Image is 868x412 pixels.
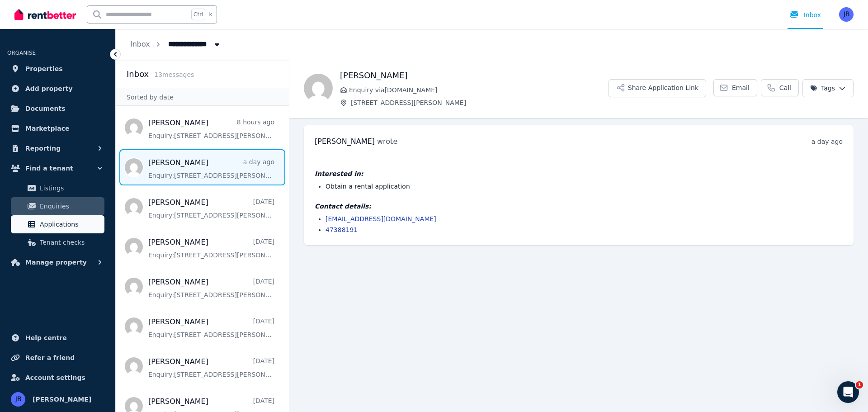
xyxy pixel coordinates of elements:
[7,99,108,118] a: Documents
[11,392,25,407] img: JACQUELINE BARRY
[11,197,104,215] a: Enquiries
[349,85,609,95] span: Enquiry via [DOMAIN_NAME]
[789,10,821,19] div: Inbox
[154,71,194,78] span: 13 message s
[761,79,799,96] a: Call
[315,169,843,178] h4: Interested in:
[25,372,85,383] span: Account settings
[11,233,104,251] a: Tenant checks
[7,80,108,98] a: Add property
[7,159,108,177] button: Find a tenant
[340,69,609,82] h1: [PERSON_NAME]
[7,50,36,56] span: ORGANISE
[325,215,436,223] a: [EMAIL_ADDRESS][DOMAIN_NAME]
[839,7,854,22] img: JACQUELINE BARRY
[856,381,863,388] span: 1
[609,79,706,97] button: Share Application Link
[7,329,108,347] a: Help centre
[315,137,375,146] span: [PERSON_NAME]
[7,119,108,137] a: Marketplace
[116,29,236,60] nav: Breadcrumb
[25,103,66,114] span: Documents
[811,138,843,145] time: a day ago
[191,9,205,20] span: Ctrl
[7,60,108,78] a: Properties
[802,79,854,97] button: Tags
[130,40,150,48] a: Inbox
[25,83,73,94] span: Add property
[325,182,843,191] li: Obtain a rental application
[40,219,101,230] span: Applications
[732,83,750,92] span: Email
[148,197,274,220] a: [PERSON_NAME][DATE]Enquiry:[STREET_ADDRESS][PERSON_NAME].
[7,369,108,387] a: Account settings
[7,139,108,157] button: Reporting
[304,74,333,103] img: Amy
[25,163,73,174] span: Find a tenant
[148,237,274,260] a: [PERSON_NAME][DATE]Enquiry:[STREET_ADDRESS][PERSON_NAME].
[810,84,835,93] span: Tags
[351,98,609,107] span: [STREET_ADDRESS][PERSON_NAME]
[25,63,63,74] span: Properties
[713,79,757,96] a: Email
[148,356,274,379] a: [PERSON_NAME][DATE]Enquiry:[STREET_ADDRESS][PERSON_NAME].
[25,143,61,154] span: Reporting
[40,183,101,194] span: Listings
[148,317,274,339] a: [PERSON_NAME][DATE]Enquiry:[STREET_ADDRESS][PERSON_NAME].
[25,257,87,268] span: Manage property
[837,381,859,403] iframe: Intercom live chat
[33,394,91,405] span: [PERSON_NAME]
[25,332,67,343] span: Help centre
[315,202,843,211] h4: Contact details:
[25,352,75,363] span: Refer a friend
[11,179,104,197] a: Listings
[148,277,274,299] a: [PERSON_NAME][DATE]Enquiry:[STREET_ADDRESS][PERSON_NAME].
[14,8,76,21] img: RentBetter
[7,349,108,367] a: Refer a friend
[116,89,289,106] div: Sorted by date
[11,215,104,233] a: Applications
[209,11,212,18] span: k
[7,253,108,271] button: Manage property
[40,237,101,248] span: Tenant checks
[127,68,149,81] h2: Inbox
[325,226,358,233] a: 47388191
[148,118,274,140] a: [PERSON_NAME]8 hours agoEnquiry:[STREET_ADDRESS][PERSON_NAME].
[148,157,274,180] a: [PERSON_NAME]a day agoEnquiry:[STREET_ADDRESS][PERSON_NAME].
[25,123,69,134] span: Marketplace
[40,201,101,212] span: Enquiries
[377,137,397,146] span: wrote
[779,83,791,92] span: Call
